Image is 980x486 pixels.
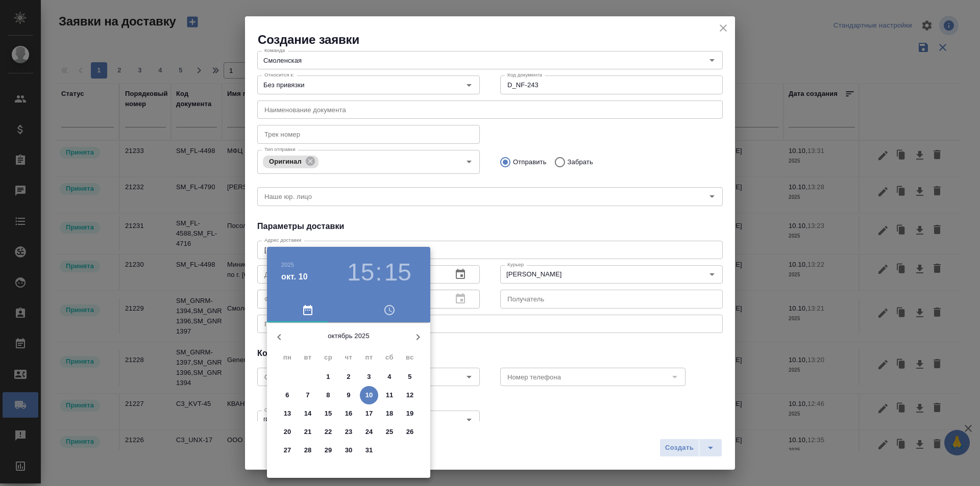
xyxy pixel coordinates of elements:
button: 3 [360,368,378,386]
h3: : [375,258,382,287]
button: 2025 [281,262,294,268]
button: 30 [339,441,358,459]
button: 11 [380,386,399,404]
p: 13 [284,408,291,419]
p: 17 [365,408,373,419]
button: 12 [401,386,419,404]
p: 14 [304,408,312,419]
button: 21 [299,423,317,441]
p: 24 [365,427,373,437]
button: 28 [299,441,317,459]
button: 8 [319,386,337,404]
button: 18 [380,404,399,423]
p: 7 [306,390,309,400]
p: 26 [406,427,414,437]
button: 9 [339,386,358,404]
p: 18 [386,408,394,419]
button: 15 [384,258,411,287]
span: ср [319,352,337,363]
button: 7 [299,386,317,404]
button: 20 [278,423,297,441]
p: 29 [325,445,332,455]
button: 16 [339,404,358,423]
p: 2 [347,372,350,382]
span: чт [339,352,358,363]
button: 15 [347,258,374,287]
button: 26 [401,423,419,441]
button: 5 [401,368,419,386]
button: 22 [319,423,337,441]
p: 6 [285,390,289,400]
p: 21 [304,427,312,437]
p: 27 [284,445,291,455]
button: окт. 10 [281,271,308,283]
span: пн [278,352,297,363]
button: 27 [278,441,297,459]
p: 23 [345,427,353,437]
p: 9 [347,390,350,400]
p: 20 [284,427,291,437]
button: 19 [401,404,419,423]
button: 6 [278,386,297,404]
p: 11 [386,390,394,400]
span: сб [380,352,399,363]
button: 1 [319,368,337,386]
p: 15 [325,408,332,419]
p: 19 [406,408,414,419]
p: 22 [325,427,332,437]
p: 28 [304,445,312,455]
button: 25 [380,423,399,441]
p: 1 [326,372,330,382]
button: 15 [319,404,337,423]
p: 30 [345,445,353,455]
button: 23 [339,423,358,441]
button: 14 [299,404,317,423]
button: 17 [360,404,378,423]
p: 31 [365,445,373,455]
span: вт [299,352,317,363]
p: 12 [406,390,414,400]
button: 31 [360,441,378,459]
p: 5 [408,372,411,382]
p: 25 [386,427,394,437]
button: 2 [339,368,358,386]
span: вс [401,352,419,363]
span: пт [360,352,378,363]
p: 10 [365,390,373,400]
button: 4 [380,368,399,386]
button: 24 [360,423,378,441]
button: 13 [278,404,297,423]
button: 10 [360,386,378,404]
p: 8 [326,390,330,400]
p: октябрь 2025 [291,331,406,341]
p: 16 [345,408,353,419]
button: 29 [319,441,337,459]
p: 4 [387,372,391,382]
p: 3 [367,372,371,382]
